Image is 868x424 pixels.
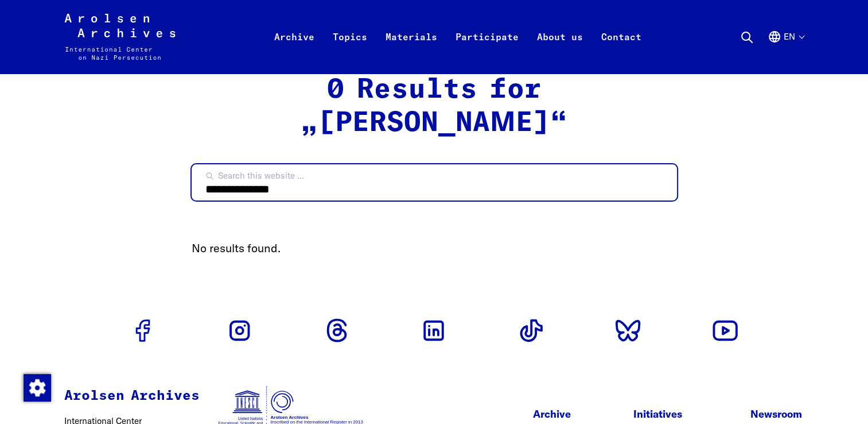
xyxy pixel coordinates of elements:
[324,28,376,74] a: Topics
[376,28,446,74] a: Materials
[24,374,51,402] img: Change consent
[528,28,592,74] a: About us
[265,28,324,74] a: Archive
[707,312,744,349] a: Go to Youtube profile
[633,406,707,422] p: Initiatives
[610,312,647,349] a: Go to Bluesky profile
[513,312,550,349] a: Go to Tiktok profile
[23,373,50,401] div: Change consent
[533,406,590,422] p: Archive
[415,312,452,349] a: Go to Linkedin profile
[192,74,677,140] h2: 0 Results for „[PERSON_NAME]“
[192,240,677,257] p: No results found.
[221,312,258,349] a: Go to Instagram profile
[265,14,651,60] nav: Primary
[592,28,651,74] a: Contact
[64,389,200,403] strong: Arolsen Archives
[124,312,161,349] a: Go to Facebook profile
[318,312,355,349] a: Go to Threads profile
[768,30,804,71] button: English, language selection
[446,28,528,74] a: Participate
[750,406,804,422] p: Newsroom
